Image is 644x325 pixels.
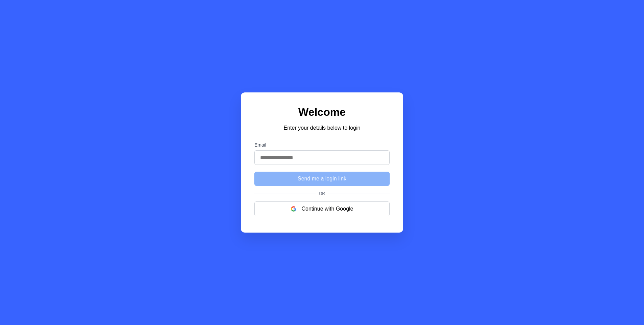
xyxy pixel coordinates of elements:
[254,106,390,118] h1: Welcome
[254,172,390,186] button: Send me a login link
[291,206,296,212] img: google logo
[316,191,328,196] span: Or
[254,124,390,132] p: Enter your details below to login
[254,201,390,216] button: Continue with Google
[254,142,390,148] label: Email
